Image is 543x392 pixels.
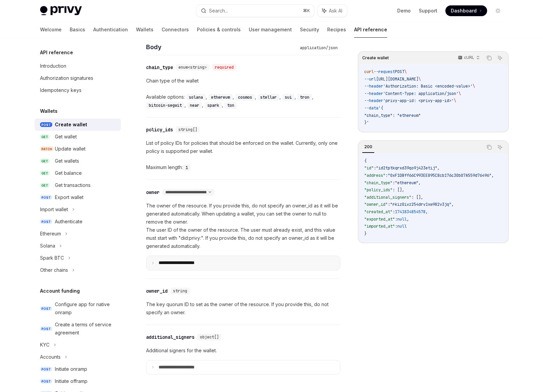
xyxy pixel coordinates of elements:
[55,300,117,317] div: Configure app for native onramp
[383,91,459,96] span: 'Content-Type: application/json'
[454,52,483,64] button: cURL
[162,22,189,38] a: Connectors
[258,94,279,101] code: stellar
[186,94,206,101] code: solana
[378,105,383,111] span: '{
[395,209,426,215] span: 1741834854578
[327,22,346,38] a: Recipes
[364,91,383,96] span: --header
[464,55,474,60] p: cURL
[40,6,82,15] img: light logo
[364,76,376,82] span: --url
[364,105,378,111] span: --data
[55,157,79,165] div: Get wallets
[55,121,87,129] div: Create wallet
[55,193,83,201] div: Export wallet
[364,84,383,89] span: --header
[364,120,369,125] span: }'
[419,7,437,14] a: Support
[40,367,52,372] span: POST
[390,202,451,207] span: "rkiz0ivz254drv1xw982v3jq"
[178,127,197,132] span: string[]
[364,209,393,215] span: "created_at"
[383,98,454,103] span: 'privy-app-id: <privy-app-id>'
[70,22,85,38] a: Basics
[395,217,397,222] span: :
[364,173,385,178] span: "address"
[40,22,62,38] a: Welcome
[146,288,168,294] div: owner_id
[183,164,191,171] code: 1
[397,217,407,222] span: null
[40,379,52,384] span: POST
[473,84,475,89] span: \
[445,5,487,16] a: Dashboard
[317,5,347,17] button: Ask AI
[388,202,390,207] span: :
[364,224,395,229] span: "imported_at"
[235,94,255,101] code: cosmos
[388,173,491,178] span: "0xF1DBff66C993EE895C8cb176c30b07A559d76496"
[40,353,61,361] div: Accounts
[407,217,409,222] span: ,
[451,202,454,207] span: ,
[485,143,494,152] button: Copy the contents from the code block
[303,8,310,13] span: ⌘ K
[40,341,49,349] div: KYC
[146,202,340,250] p: The owner of the resource. If you provide this, do not specify an owner_id as it will be generate...
[187,101,205,109] div: ,
[35,216,121,228] a: POSTAuthenticate
[55,377,88,385] div: Initiate offramp
[55,133,77,141] div: Get wallet
[146,139,340,155] p: List of policy IDs for policies that should be enforced on the wallet. Currently, only one policy...
[383,84,473,89] span: 'Authorization: Basic <encoded-value>'
[364,98,383,103] span: --header
[40,254,64,262] div: Spark BTC
[35,375,121,387] a: POSTInitiate offramp
[35,363,121,375] a: POSTInitiate onramp
[362,143,374,151] div: 200
[364,158,367,164] span: {
[393,180,395,186] span: :
[297,94,312,101] code: tron
[485,54,494,62] button: Copy the contents from the code block
[35,167,121,179] a: GETGet balance
[40,48,73,57] h5: API reference
[146,163,340,171] div: Maximum length:
[411,195,423,200] span: : [],
[395,69,404,74] span: POST
[146,101,187,109] div: ,
[40,266,68,274] div: Other chains
[55,169,82,177] div: Get balance
[55,181,91,189] div: Get transactions
[186,93,208,101] div: ,
[496,143,504,152] button: Ask AI
[40,242,55,250] div: Solana
[40,287,80,295] h5: Account funding
[146,126,173,133] div: policy_ids
[146,300,340,317] p: The key quorum ID to set as the owner of the resource. If you provide this, do not specify an owner.
[496,54,504,62] button: Ask AI
[235,93,258,101] div: ,
[40,171,49,176] span: GET
[300,22,319,38] a: Security
[397,7,411,14] a: Demo
[364,187,393,193] span: "policy_ids"
[459,91,461,96] span: \
[393,187,404,193] span: : [],
[35,298,121,319] a: POSTConfigure app for native onramp
[376,165,437,171] span: "id2tptkqrxd39qo9j423etij"
[146,102,184,109] code: bitcoin-segwit
[187,102,202,109] code: near
[40,122,52,127] span: POST
[364,202,388,207] span: "owner_id"
[40,326,52,331] span: POST
[364,165,374,171] span: "id"
[136,22,154,38] a: Wallets
[297,44,340,51] div: application/json
[397,224,407,229] span: null
[395,180,418,186] span: "ethereum"
[364,195,411,200] span: "additional_signers"
[205,101,225,109] div: ,
[329,7,342,14] span: Ask AI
